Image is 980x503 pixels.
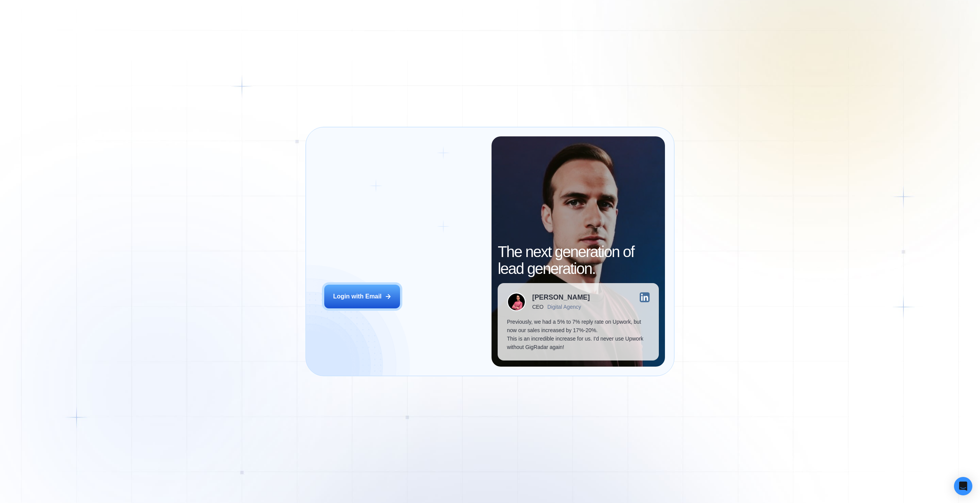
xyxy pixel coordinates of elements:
[339,198,350,204] div: Login
[507,318,649,351] p: Previously, we had a 5% to 7% reply rate on Upwork, but now our sales increased by 17%-20%. This ...
[498,243,658,277] h2: The next generation of lead generation.
[954,477,972,495] div: Open Intercom Messenger
[547,304,581,310] div: Digital Agency
[333,292,382,301] div: Login with Email
[324,222,399,259] span: Welcome to
[532,304,543,310] div: CEO
[532,294,590,301] div: [PERSON_NAME]
[324,285,400,308] button: Login with Email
